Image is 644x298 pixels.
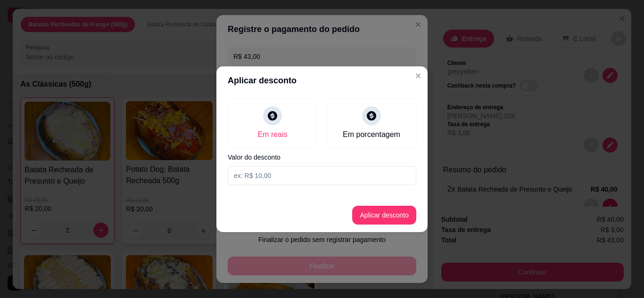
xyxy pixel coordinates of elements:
div: Em reais [257,129,287,140]
header: Aplicar desconto [216,66,428,95]
button: Aplicar desconto [352,206,416,225]
label: Valor do desconto [228,154,416,161]
div: Em porcentagem [343,129,400,140]
input: Valor do desconto [228,166,416,185]
button: Close [411,68,426,83]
